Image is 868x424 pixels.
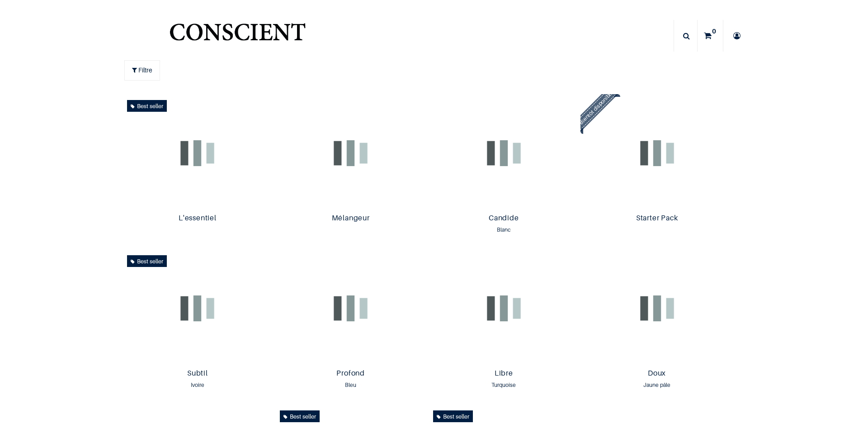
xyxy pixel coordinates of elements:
[583,96,731,210] img: Product image
[433,214,575,224] a: Candide
[586,381,728,390] div: Jaune pâle
[698,20,723,52] a: 0
[429,252,578,365] img: Product image
[583,252,731,365] img: Product image
[433,381,575,390] div: Turquoise
[572,84,620,132] div: Bientôt disponible
[586,214,728,224] a: Starter Pack
[138,65,152,75] span: Filtre
[280,214,421,224] a: Mélangeur
[127,255,167,267] div: Best seller
[433,225,575,234] div: Blanc
[127,100,167,112] div: Best seller
[429,96,578,210] img: Product image
[586,369,728,379] a: Doux
[280,410,320,422] div: Best seller
[123,252,272,365] img: Product image
[433,369,575,379] a: Libre
[127,214,269,224] a: L'essentiel
[280,369,421,379] a: Profond
[127,369,269,379] a: Subtil
[276,252,425,365] img: Product image
[276,96,425,210] img: Product image
[710,27,718,36] sup: 0
[280,381,421,390] div: Bleu
[123,96,272,210] img: Product image
[168,18,307,54] a: Logo of Conscient
[168,18,307,54] img: Conscient
[433,410,473,422] div: Best seller
[127,381,269,390] div: Ivoire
